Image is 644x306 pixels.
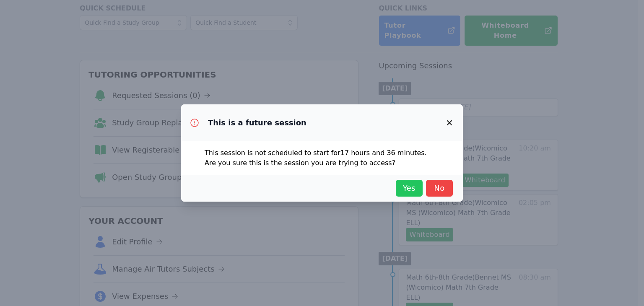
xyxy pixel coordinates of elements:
span: Yes [400,182,418,194]
h3: This is a future session [208,118,306,128]
span: No [430,182,449,194]
button: No [426,180,453,197]
button: Yes [396,180,423,197]
p: This session is not scheduled to start for 17 hours and 36 minutes . Are you sure this is the ses... [205,148,439,168]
